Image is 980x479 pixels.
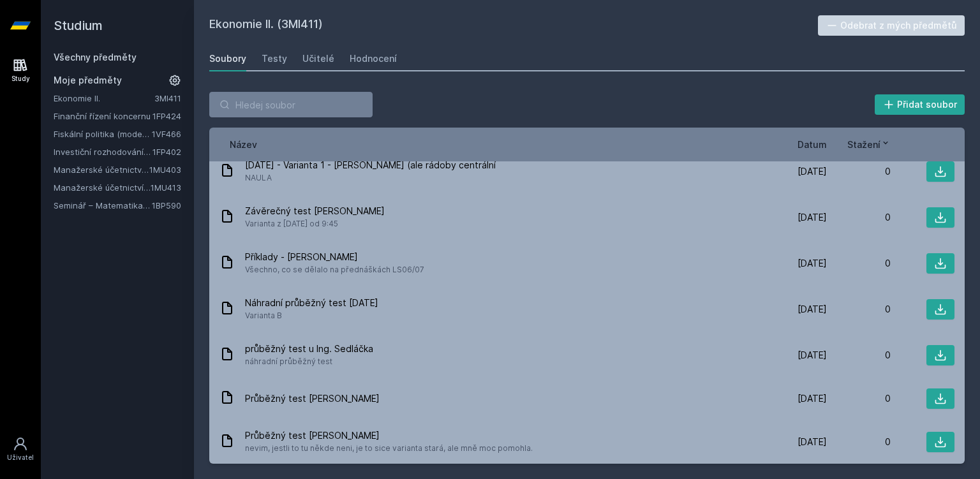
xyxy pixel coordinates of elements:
[3,430,38,469] a: Uživatel
[245,205,385,217] span: Závěrečný test [PERSON_NAME]
[798,165,827,178] span: [DATE]
[798,257,827,270] span: [DATE]
[827,436,891,448] div: 0
[209,52,246,65] div: Soubory
[245,172,496,184] span: NAULA
[152,111,181,121] a: 1FP424
[827,257,891,270] div: 0
[54,92,154,105] a: Ekonomie II.
[350,52,397,65] div: Hodnocení
[875,94,965,115] button: Přidat soubor
[847,138,880,151] span: Stažení
[798,349,827,362] span: [DATE]
[245,159,496,172] span: [DATE] - Varianta 1 - [PERSON_NAME] (ale rádoby centrální
[209,15,818,36] h2: Ekonomie II. (3MI411)
[847,138,891,151] button: Stažení
[245,263,424,276] span: Všechno, co se dělalo na přednáškách LS06/07
[245,297,378,309] span: Náhradní průběžný test [DATE]
[350,46,397,71] a: Hodnocení
[262,46,287,71] a: Testy
[54,199,152,212] a: Seminář – Matematika pro finance
[54,74,122,87] span: Moje předměty
[230,138,257,151] button: Název
[11,74,30,84] div: Study
[54,145,152,158] a: Investiční rozhodování a dlouhodobé financování
[209,46,246,71] a: Soubory
[154,93,181,103] a: 3MI411
[151,182,181,193] a: 1MU413
[245,355,373,368] span: náhradní průběžný test
[209,92,373,117] input: Hledej soubor
[245,251,424,263] span: Příklady - [PERSON_NAME]
[798,303,827,316] span: [DATE]
[152,129,181,139] a: 1VF466
[245,442,533,455] span: nevim, jestli to tu někde neni, je to sice varianta stará, ale mně moc pomohla.
[827,303,891,316] div: 0
[302,46,334,71] a: Učitelé
[54,128,152,140] a: Fiskální politika (moderní trendy a případové studie) (anglicky)
[152,200,181,210] a: 1BP590
[245,429,533,442] span: Průběžný test [PERSON_NAME]
[798,392,827,405] span: [DATE]
[54,181,151,194] a: Manažerské účetnictví pro vedlejší specializaci
[245,392,380,405] span: Průběžný test [PERSON_NAME]
[302,52,334,65] div: Učitelé
[245,217,385,230] span: Varianta z [DATE] od 9:45
[827,165,891,178] div: 0
[54,163,149,176] a: Manažerské účetnictví II.
[262,52,287,65] div: Testy
[798,211,827,224] span: [DATE]
[798,436,827,448] span: [DATE]
[798,138,827,151] button: Datum
[152,147,181,157] a: 1FP402
[245,343,373,355] span: průběžný test u Ing. Sedláčka
[7,453,34,462] div: Uživatel
[149,165,181,175] a: 1MU403
[54,52,137,63] a: Všechny předměty
[245,309,378,322] span: Varianta B
[827,349,891,362] div: 0
[827,392,891,405] div: 0
[3,51,38,90] a: Study
[818,15,965,36] button: Odebrat z mých předmětů
[827,211,891,224] div: 0
[54,110,152,122] a: Finanční řízení koncernu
